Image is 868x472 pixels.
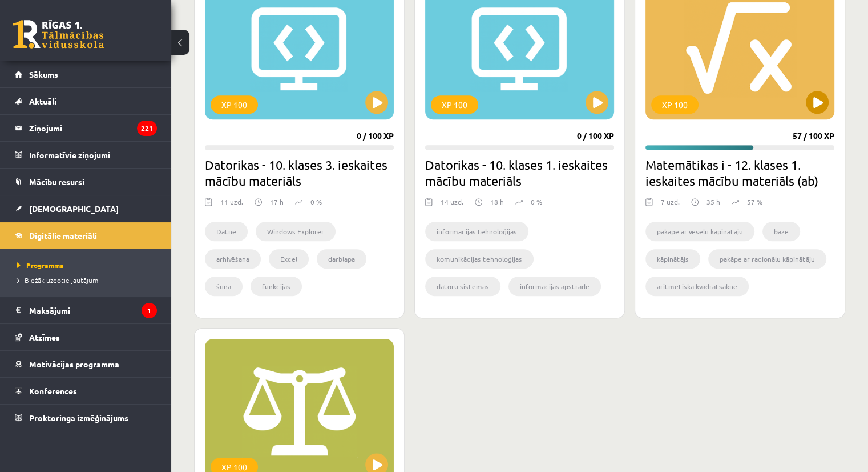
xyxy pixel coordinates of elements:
a: Biežāk uzdotie jautājumi [17,275,160,285]
span: Motivācijas programma [29,359,119,369]
a: Sākums [15,61,157,87]
li: Excel [269,249,309,269]
h2: Datorikas - 10. klases 3. ieskaites mācību materiāls [205,157,394,189]
p: 57 % [747,197,762,207]
a: Mācību resursi [15,169,157,195]
a: Programma [17,260,160,270]
li: datoru sistēmas [425,277,500,296]
a: Maksājumi1 [15,297,157,323]
a: Digitālie materiāli [15,222,157,249]
span: Digitālie materiāli [29,230,97,241]
a: Aktuāli [15,88,157,114]
a: Rīgas 1. Tālmācības vidusskola [13,20,104,49]
span: [DEMOGRAPHIC_DATA] [29,203,119,214]
div: XP 100 [651,95,699,114]
p: 18 h [490,197,504,207]
span: Aktuāli [29,96,56,106]
a: Motivācijas programma [15,351,157,377]
li: komunikācijas tehnoloģijas [425,249,534,269]
li: šūna [205,277,243,296]
p: 0 % [531,197,542,207]
li: informācijas apstrāde [508,277,601,296]
span: Programma [17,261,64,270]
span: Mācību resursi [29,177,84,187]
a: Ziņojumi221 [15,115,157,141]
li: informācijas tehnoloģijas [425,222,528,241]
li: funkcijas [251,277,302,296]
a: Proktoringa izmēģinājums [15,405,157,431]
li: kāpinātājs [645,249,700,269]
li: pakāpe ar veselu kāpinātāju [645,222,754,241]
a: Informatīvie ziņojumi [15,142,157,168]
p: 17 h [270,197,284,207]
li: pakāpe ar racionālu kāpinātāju [708,249,826,269]
a: [DEMOGRAPHIC_DATA] [15,195,157,222]
li: Datne [205,222,248,241]
h2: Datorikas - 10. klases 1. ieskaites mācību materiāls [425,157,614,189]
p: 35 h [706,197,720,207]
span: Sākums [29,69,58,79]
span: Biežāk uzdotie jautājumi [17,275,100,285]
h2: Matemātikas i - 12. klases 1. ieskaites mācību materiāls (ab) [645,157,834,189]
div: 14 uzd. [441,197,463,214]
span: Atzīmes [29,332,60,342]
div: XP 100 [431,95,478,114]
p: 0 % [310,197,322,207]
i: 221 [137,121,157,136]
li: bāze [762,222,800,241]
legend: Informatīvie ziņojumi [29,142,157,168]
div: 7 uzd. [661,197,680,214]
span: Konferences [29,386,77,396]
a: Konferences [15,378,157,404]
i: 1 [142,303,157,318]
li: aritmētiskā kvadrātsakne [645,277,749,296]
li: Windows Explorer [256,222,336,241]
li: arhivēšana [205,249,261,269]
li: darblapa [317,249,366,269]
legend: Ziņojumi [29,115,157,141]
span: Proktoringa izmēģinājums [29,413,128,423]
legend: Maksājumi [29,297,157,323]
div: 11 uzd. [220,197,243,214]
a: Atzīmes [15,324,157,350]
div: XP 100 [211,95,258,114]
